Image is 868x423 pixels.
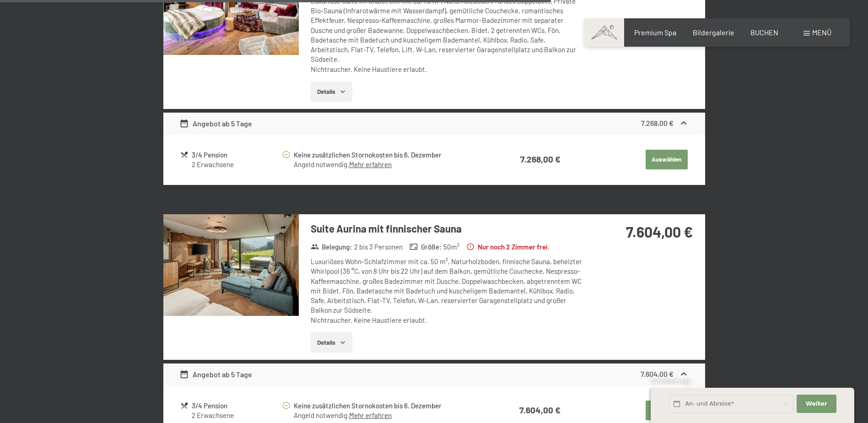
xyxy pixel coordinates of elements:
button: Auswählen [646,150,688,170]
a: Premium Spa [634,28,676,37]
strong: Nur noch 2 Zimmer frei. [466,242,550,252]
strong: 7.604,00 € [519,405,561,415]
div: 3/4 Pension [192,401,281,411]
a: Mehr erfahren [349,411,392,419]
span: 2 bis 3 Personen [354,242,403,252]
span: Weiter [806,400,827,408]
strong: Größe : [410,242,442,252]
div: 2 Erwachsene [192,411,281,420]
strong: 7.604,00 € [626,223,693,240]
h3: Suite Aurina mit finnischer Sauna [311,222,583,236]
strong: 7.604,00 € [641,369,674,378]
div: Luxuriöses Wohn-Schlafzimmer mit ca. 50 m², Naturholzboden, finnische Sauna, beheizter Whirlpool ... [311,257,583,325]
span: Schnellanfrage [651,377,690,385]
a: Mehr erfahren [349,160,392,168]
div: 2 Erwachsene [192,160,281,169]
strong: Belegung : [311,242,352,252]
span: 50 m² [443,242,459,252]
div: Angeld notwendig. [294,160,484,169]
strong: 7.268,00 € [520,154,561,164]
div: Angebot ab 5 Tage7.604,00 € [163,363,705,385]
div: Angebot ab 5 Tage7.268,00 € [163,113,705,135]
a: BUCHEN [750,28,778,37]
div: Keine zusätzlichen Stornokosten bis 6. Dezember [294,401,484,411]
a: Bildergalerie [693,28,734,37]
strong: 7.268,00 € [641,119,674,127]
div: Angeld notwendig. [294,411,484,420]
button: Details [311,332,352,352]
div: Keine zusätzlichen Stornokosten bis 6. Dezember [294,150,484,160]
div: 3/4 Pension [192,150,281,160]
button: Weiter [797,395,836,413]
div: Angebot ab 5 Tage [179,118,252,129]
img: mss_renderimg.php [163,214,299,316]
span: Menü [812,28,831,37]
button: Details [311,81,352,102]
div: Angebot ab 5 Tage [179,369,252,380]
